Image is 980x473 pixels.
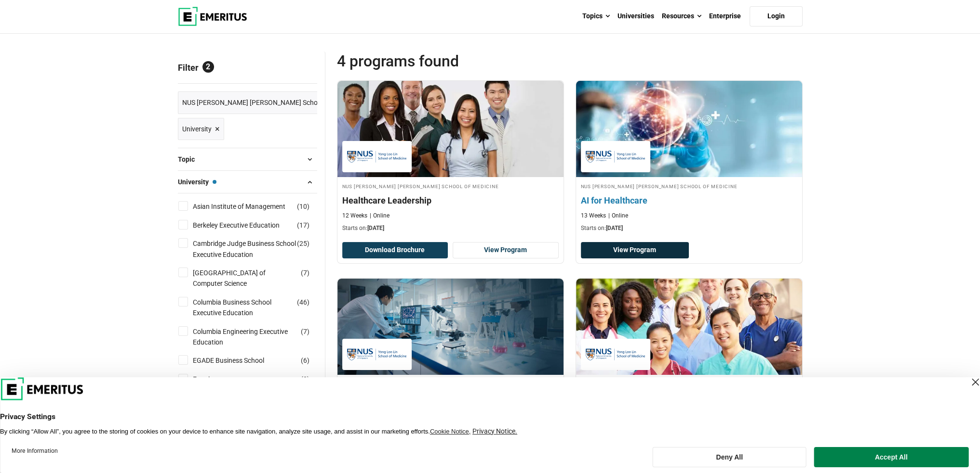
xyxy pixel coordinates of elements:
a: Emeritus [193,374,239,384]
img: NUS Yong Loo Lin School of Medicine [347,344,407,365]
p: 13 Weeks [581,212,606,220]
p: Online [370,212,389,220]
span: [DATE] [606,225,623,231]
span: Topic [178,154,202,165]
button: Download Brochure [342,242,448,258]
span: 46 [299,298,307,306]
a: NUS [PERSON_NAME] [PERSON_NAME] School of Medicine × [178,91,371,114]
p: 12 Weeks [342,212,367,220]
p: Starts on: [581,224,797,232]
span: 7 [303,269,307,277]
img: NUS Yong Loo Lin School of Medicine [347,146,407,167]
p: Starts on: [342,224,559,232]
img: Healthcare Strategy | Online Strategy and Innovation Course [576,279,802,375]
a: Healthcare Course by NUS Yong Loo Lin School of Medicine - NUS Yong Loo Lin School of Medicine NU... [337,279,564,422]
span: × [215,122,220,136]
h4: NUS [PERSON_NAME] [PERSON_NAME] School of Medicine [581,182,797,190]
a: Login [750,6,803,26]
a: Columbia Engineering Executive Education [193,326,316,348]
span: 4 Programs found [337,51,570,71]
img: AI for Healthcare | Online Healthcare Course [564,76,813,182]
span: ( ) [301,374,309,384]
img: NUS Yong Loo Lin School of Medicine [586,344,645,365]
h4: AI for Healthcare [581,194,797,206]
h4: Healthcare Leadership [342,194,559,206]
span: ( ) [301,268,309,278]
span: ( ) [297,238,309,249]
a: Strategy and Innovation Course by NUS Yong Loo Lin School of Medicine - NUS Yong Loo Lin School o... [576,279,802,422]
h4: NUS [PERSON_NAME] [PERSON_NAME] School of Medicine [342,182,559,190]
img: Healthcare Leadership | Online Leadership Course [337,81,564,177]
a: View Program [581,242,689,258]
img: Biomedical Innovation And Entrepreneurship | Online Healthcare Course [337,279,564,375]
a: Healthcare Course by NUS Yong Loo Lin School of Medicine - September 30, 2025 NUS Yong Loo Lin Sc... [576,81,802,238]
span: University [178,177,216,187]
span: 17 [299,221,307,229]
a: Columbia Business School Executive Education [193,297,316,319]
a: Berkeley Executive Education [193,220,299,230]
span: NUS [PERSON_NAME] [PERSON_NAME] School of Medicine [182,97,359,108]
span: ( ) [297,220,309,230]
a: EGADE Business School [193,355,283,366]
p: Online [608,212,628,220]
a: View Program [453,242,559,258]
button: Topic [178,152,317,166]
span: 25 [299,240,307,247]
img: NUS Yong Loo Lin School of Medicine [586,146,645,167]
span: University [182,124,212,134]
a: Leadership Course by NUS Yong Loo Lin School of Medicine - September 30, 2025 NUS Yong Loo Lin Sc... [337,81,564,238]
span: 7 [303,328,307,335]
span: 2 [303,375,307,383]
p: Filter [178,51,317,83]
span: ( ) [297,297,309,307]
span: 10 [299,203,307,210]
a: Reset all [287,63,317,75]
button: University [178,175,317,189]
span: ( ) [301,355,309,366]
a: Asian Institute of Management [193,201,305,212]
span: 6 [303,357,307,364]
span: 2 [202,61,214,73]
span: [DATE] [367,225,384,231]
a: [GEOGRAPHIC_DATA] of Computer Science [193,268,316,289]
span: ( ) [301,326,309,337]
a: University × [178,118,224,141]
span: ( ) [297,201,309,212]
a: Cambridge Judge Business School Executive Education [193,238,316,260]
